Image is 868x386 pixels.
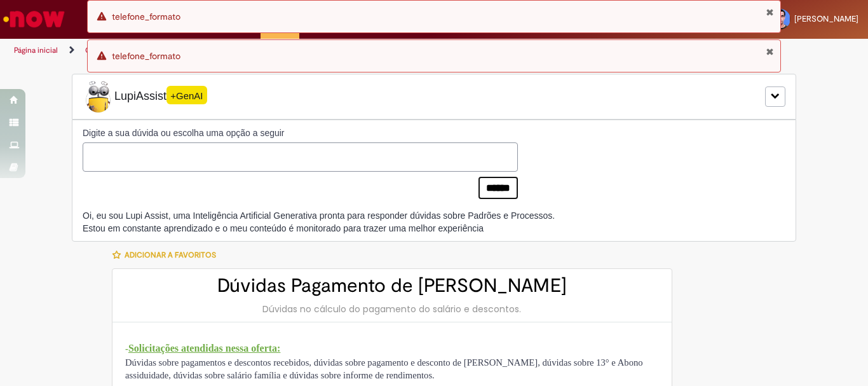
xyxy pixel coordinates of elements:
div: Dúvidas no cálculo do pagamento do salário e descontos. [125,303,659,315]
span: +GenAI [166,86,207,104]
span: LupiAssist [83,81,207,113]
span: telefone_formato [112,50,180,62]
span: [PERSON_NAME] [794,13,858,24]
p: Dúvidas sobre pagamentos e descontos recebidos, dúvidas sobre pagamento e desconto de [PERSON_NAM... [125,356,659,383]
button: Fechar Notificação [766,46,774,57]
a: Catalog Item [85,45,128,55]
img: Lupi [83,81,114,113]
ul: Trilhas de página [10,39,569,62]
img: ServiceNow [1,6,67,32]
div: LupiLupiAssist+GenAI [72,74,796,120]
span: - [125,343,128,354]
h2: Dúvidas Pagamento de [PERSON_NAME] [125,275,659,296]
div: Oi, eu sou Lupi Assist, uma Inteligência Artificial Generativa pronta para responder dúvidas sobr... [83,209,555,235]
button: Adicionar a Favoritos [112,242,223,268]
a: Página inicial [14,45,58,55]
span: Solicitações atendidas nessa oferta: [128,343,281,354]
button: Fechar Notificação [766,7,774,17]
label: Digite a sua dúvida ou escolha uma opção a seguir [83,127,518,139]
span: telefone_formato [112,11,180,22]
span: Adicionar a Favoritos [125,250,216,260]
